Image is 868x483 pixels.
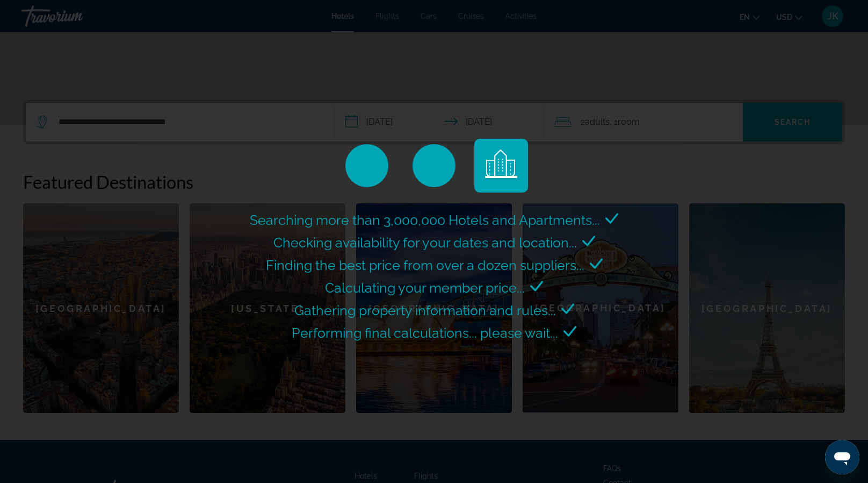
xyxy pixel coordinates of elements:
[294,302,556,318] span: Gathering property information and rules...
[266,257,584,273] span: Finding the best price from over a dozen suppliers...
[250,212,600,228] span: Searching more than 3,000,000 Hotels and Apartments...
[825,440,859,474] iframe: Button to launch messaging window
[325,280,525,296] span: Calculating your member price...
[273,235,577,251] span: Checking availability for your dates and location...
[292,325,558,341] span: Performing final calculations... please wait...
